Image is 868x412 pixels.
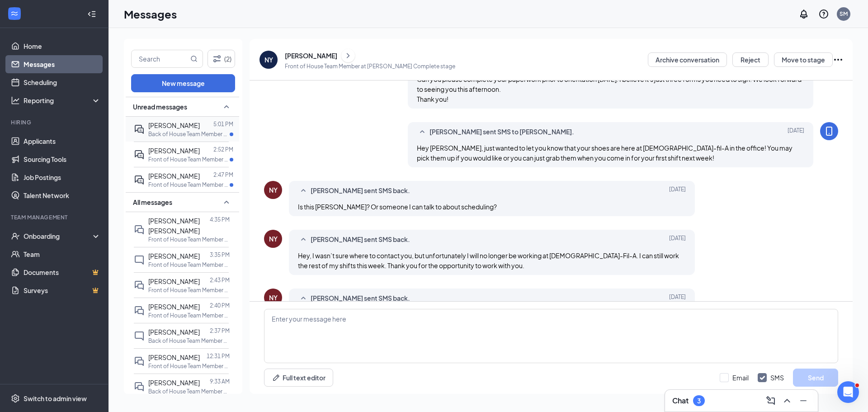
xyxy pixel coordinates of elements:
[24,37,101,55] a: Home
[148,388,230,395] p: Back of House Team Member at [GEOGRAPHIC_DATA][PERSON_NAME]
[148,147,200,155] span: [PERSON_NAME]
[298,251,679,270] span: Hey, I wasn’t sure where to contact you, but unfortunately I will no longer be working at [DEMOGR...
[148,236,230,243] p: Front of House Team Member at [GEOGRAPHIC_DATA]
[210,276,230,284] p: 2:43 PM
[148,328,200,336] span: [PERSON_NAME]
[285,62,455,70] p: Front of House Team Member at [PERSON_NAME] Complete stage
[780,393,794,408] button: ChevronUp
[298,185,309,196] svg: SmallChevronUp
[148,172,200,180] span: [PERSON_NAME]
[669,185,686,196] span: [DATE]
[148,252,200,260] span: [PERSON_NAME]
[124,6,177,22] h1: Messages
[429,127,574,137] span: [PERSON_NAME] sent SMS to [PERSON_NAME].
[782,395,793,406] svg: ChevronUp
[210,302,230,309] p: 2:40 PM
[24,132,101,150] a: Applicants
[24,168,101,186] a: Job Postings
[24,245,101,263] a: Team
[212,53,222,64] svg: Filter
[840,10,848,18] div: SM
[148,217,200,235] span: [PERSON_NAME] [PERSON_NAME]
[264,55,273,64] div: NY
[208,50,235,68] button: Filter (2)
[298,293,309,304] svg: SmallChevronUp
[798,9,809,19] svg: Notifications
[24,232,93,241] div: Onboarding
[148,337,230,345] p: Back of House Team Member at [GEOGRAPHIC_DATA]
[833,54,844,65] svg: Ellipses
[11,96,20,105] svg: Analysis
[148,261,230,269] p: Front of House Team Member at [GEOGRAPHIC_DATA]
[132,50,189,67] input: Search
[793,369,838,387] button: Send
[148,312,230,319] p: Front of House Team Member at [GEOGRAPHIC_DATA][PERSON_NAME]
[269,293,278,302] div: NY
[341,49,355,62] button: ChevronRight
[148,286,230,294] p: Front of House Team Member at [GEOGRAPHIC_DATA][PERSON_NAME]
[148,181,230,189] p: Front of House Team Member at [GEOGRAPHIC_DATA][PERSON_NAME]
[134,280,145,291] svg: DoubleChat
[311,185,410,196] span: [PERSON_NAME] sent SMS back.
[672,396,689,406] h3: Chat
[798,395,809,406] svg: Minimize
[190,55,198,62] svg: MagnifyingGlass
[272,373,281,382] svg: Pen
[311,234,410,245] span: [PERSON_NAME] sent SMS back.
[210,327,230,335] p: 2:37 PM
[10,9,19,18] svg: WorkstreamLogo
[134,175,145,185] svg: ActiveDoubleChat
[210,216,230,223] p: 4:35 PM
[264,369,333,387] button: Full text editorPen
[24,150,101,168] a: Sourcing Tools
[134,124,145,135] svg: ActiveDoubleChat
[774,52,833,67] button: Move to stage
[134,356,145,367] svg: DoubleChat
[764,393,778,408] button: ComposeMessage
[285,51,337,60] div: [PERSON_NAME]
[669,234,686,245] span: [DATE]
[697,397,701,405] div: 3
[210,251,230,259] p: 3:35 PM
[134,149,145,160] svg: ActiveDoubleChat
[24,186,101,204] a: Talent Network
[148,379,200,387] span: [PERSON_NAME]
[824,126,835,137] svg: MobileSms
[11,213,99,221] div: Team Management
[133,102,187,111] span: Unread messages
[213,171,233,179] p: 2:47 PM
[134,331,145,341] svg: ChatInactive
[148,130,230,138] p: Back of House Team Member at [GEOGRAPHIC_DATA]
[24,55,101,73] a: Messages
[24,281,101,299] a: SurveysCrown
[732,52,769,67] button: Reject
[298,234,309,245] svg: SmallChevronUp
[11,118,99,126] div: Hiring
[796,393,811,408] button: Minimize
[148,277,200,285] span: [PERSON_NAME]
[837,381,859,403] iframe: Intercom live chat
[24,394,87,403] div: Switch to admin view
[213,120,233,128] p: 5:01 PM
[269,234,278,243] div: NY
[148,121,200,129] span: [PERSON_NAME]
[417,127,428,137] svg: SmallChevronUp
[298,203,497,211] span: Is this [PERSON_NAME]? Or someone I can talk to about scheduling?
[148,156,230,163] p: Front of House Team Member at [GEOGRAPHIC_DATA][PERSON_NAME]
[221,197,232,208] svg: SmallChevronUp
[148,353,200,361] span: [PERSON_NAME]
[134,255,145,265] svg: ChatInactive
[213,146,233,153] p: 2:52 PM
[210,378,230,385] p: 9:33 AM
[134,305,145,316] svg: DoubleChat
[417,144,793,162] span: Hey [PERSON_NAME], just wanted to let you know that your shoes are here at [DEMOGRAPHIC_DATA]-fil...
[765,395,776,406] svg: ComposeMessage
[207,352,230,360] p: 12:31 PM
[134,381,145,392] svg: DoubleChat
[133,198,172,207] span: All messages
[148,362,230,370] p: Front of House Team Member at [GEOGRAPHIC_DATA]
[131,74,235,92] button: New message
[788,127,804,137] span: [DATE]
[148,303,200,311] span: [PERSON_NAME]
[24,96,101,105] div: Reporting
